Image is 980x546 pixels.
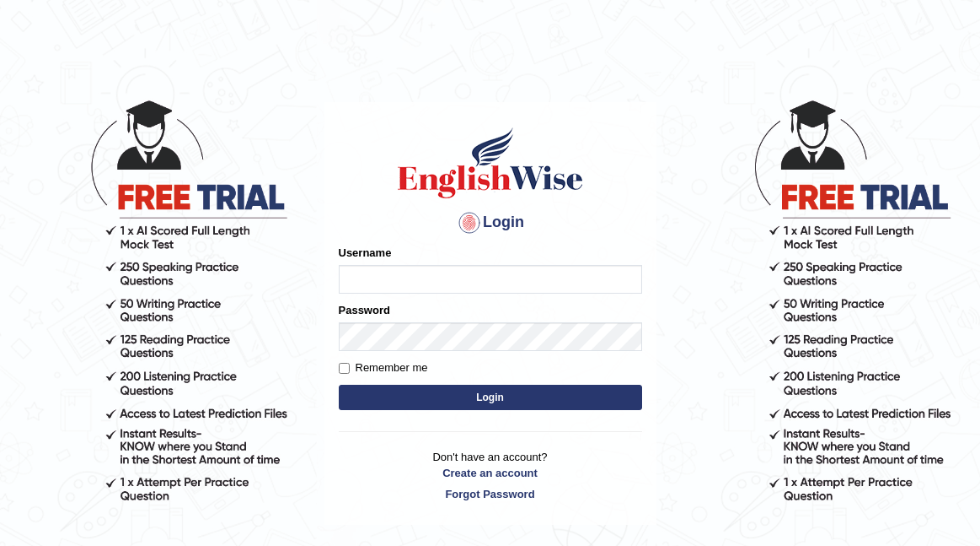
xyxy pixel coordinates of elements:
button: Login [339,385,642,410]
label: Password [339,302,390,318]
input: Remember me [339,363,350,374]
img: Logo of English Wise sign in for intelligent practice with AI [394,125,586,201]
a: Create an account [339,465,642,481]
a: Forgot Password [339,486,642,502]
label: Username [339,245,392,261]
h4: Login [339,209,642,236]
label: Remember me [339,359,428,376]
p: Don't have an account? [339,449,642,501]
